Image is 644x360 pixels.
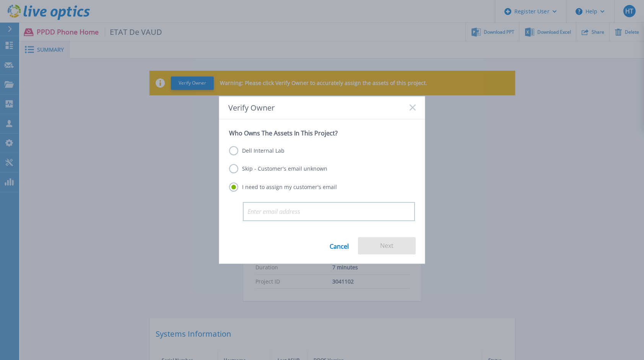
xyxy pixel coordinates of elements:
label: Dell Internal Lab [229,146,285,155]
label: I need to assign my customer's email [229,182,337,192]
label: Skip - Customer's email unknown [229,164,327,173]
button: Next [358,237,416,254]
p: Who Owns The Assets In This Project? [229,129,415,137]
a: Cancel [330,237,349,254]
input: Enter email address [243,202,415,221]
span: Verify Owner [228,103,275,112]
